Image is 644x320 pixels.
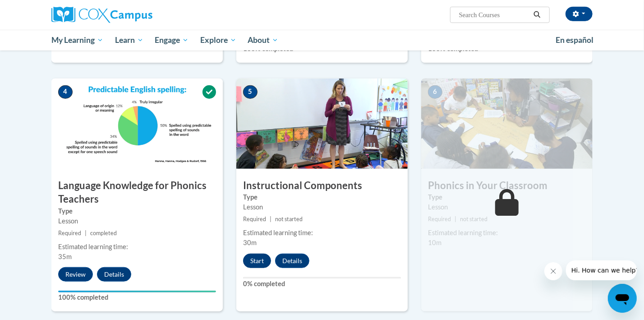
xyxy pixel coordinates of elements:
[428,202,586,212] div: Lesson
[556,35,593,45] span: En español
[155,35,189,46] span: Engage
[149,30,194,51] a: Engage
[194,30,242,51] a: Explore
[243,216,266,223] span: Required
[243,239,257,246] span: 30m
[51,7,223,23] a: Cox Campus
[458,9,530,20] input: Search Courses
[51,79,223,169] img: Course Image
[200,35,236,46] span: Explore
[58,230,81,237] span: Required
[243,228,401,238] div: Estimated learning time:
[243,202,401,212] div: Lesson
[236,79,408,169] img: Course Image
[460,216,488,223] span: not started
[58,291,216,292] div: Your progress
[97,267,131,282] button: Details
[58,267,93,282] button: Review
[530,9,544,20] button: Search
[51,35,103,46] span: My Learning
[109,30,149,51] a: Learn
[236,179,408,193] h3: Instructional Components
[428,85,442,99] span: 6
[608,284,637,313] iframe: Button to launch messaging window
[421,79,593,169] img: Course Image
[243,279,401,289] label: 0% completed
[90,230,117,237] span: completed
[242,30,285,51] a: About
[243,254,271,268] button: Start
[270,216,271,223] span: |
[428,228,586,238] div: Estimated learning time:
[428,239,442,246] span: 10m
[455,216,456,223] span: |
[5,6,73,14] span: Hi. How can we help?
[58,85,73,99] span: 4
[428,192,586,202] label: Type
[428,216,451,223] span: Required
[58,206,216,216] label: Type
[46,30,109,51] a: My Learning
[275,216,303,223] span: not started
[550,31,599,50] a: En español
[115,35,143,46] span: Learn
[243,85,258,99] span: 5
[85,230,87,237] span: |
[248,35,278,46] span: About
[38,30,606,51] div: Main menu
[275,254,309,268] button: Details
[58,253,72,260] span: 35m
[566,7,593,21] button: Account Settings
[58,242,216,252] div: Estimated learning time:
[51,7,152,23] img: Cox Campus
[58,292,216,302] label: 100% completed
[243,192,401,202] label: Type
[58,216,216,226] div: Lesson
[51,179,223,207] h3: Language Knowledge for Phonics Teachers
[421,179,593,193] h3: Phonics in Your Classroom
[544,262,562,280] iframe: Close message
[566,260,637,280] iframe: Message from company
